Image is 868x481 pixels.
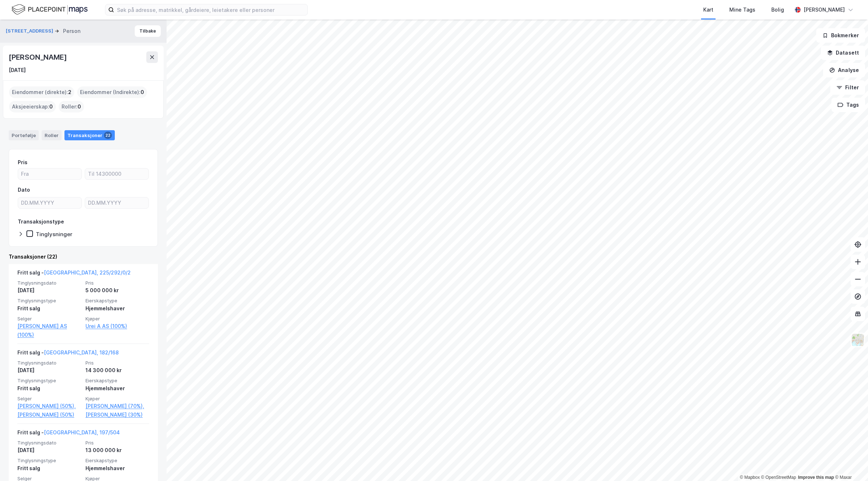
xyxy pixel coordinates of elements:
[740,475,760,480] a: Mapbox
[771,5,784,14] div: Bolig
[17,384,81,393] div: Fritt salg
[59,101,84,112] div: Roller :
[44,429,120,435] a: [GEOGRAPHIC_DATA], 197/504
[851,333,865,347] img: Z
[823,63,865,77] button: Analyse
[85,316,149,322] span: Kjøper
[831,98,865,112] button: Tags
[17,428,120,440] div: Fritt salg -
[18,158,28,167] div: Pris
[17,286,81,295] div: [DATE]
[85,446,149,455] div: 13 000 000 kr
[85,280,149,286] span: Pris
[17,280,81,286] span: Tinglysningsdato
[17,378,81,384] span: Tinglysningstype
[798,475,834,480] a: Improve this map
[830,80,865,95] button: Filter
[85,298,149,304] span: Eierskapstype
[44,349,119,356] a: [GEOGRAPHIC_DATA], 182/168
[18,217,64,226] div: Transaksjonstype
[761,475,796,480] a: OpenStreetMap
[6,27,55,35] button: [STREET_ADDRESS]
[17,410,81,419] a: [PERSON_NAME] (50%)
[17,366,81,375] div: [DATE]
[85,378,149,384] span: Eierskapstype
[17,322,81,339] a: [PERSON_NAME] AS (100%)
[42,130,62,140] div: Roller
[17,360,81,366] span: Tinglysningsdato
[85,402,149,410] a: [PERSON_NAME] (70%),
[832,446,868,481] iframe: Chat Widget
[17,304,81,313] div: Fritt salg
[114,4,307,15] input: Søk på adresse, matrikkel, gårdeiere, leietakere eller personer
[77,86,147,98] div: Eiendommer (Indirekte) :
[85,396,149,402] span: Kjøper
[85,286,149,295] div: 5 000 000 kr
[17,348,119,360] div: Fritt salg -
[17,298,81,304] span: Tinglysningstype
[135,25,161,37] button: Tilbake
[85,464,149,473] div: Hjemmelshaver
[17,402,81,410] a: [PERSON_NAME] (50%),
[17,396,81,402] span: Selger
[9,130,39,140] div: Portefølje
[85,169,148,179] input: Til 14300000
[804,5,845,14] div: [PERSON_NAME]
[44,269,131,276] a: [GEOGRAPHIC_DATA], 225/292/0/2
[729,5,755,14] div: Mine Tags
[85,384,149,393] div: Hjemmelshaver
[63,27,80,35] div: Person
[18,186,30,194] div: Dato
[9,101,56,112] div: Aksjeeierskap :
[85,457,149,464] span: Eierskapstype
[85,304,149,313] div: Hjemmelshaver
[64,130,115,140] div: Transaksjoner
[17,464,81,473] div: Fritt salg
[85,197,148,208] input: DD.MM.YYYY
[703,5,713,14] div: Kart
[17,457,81,464] span: Tinglysningstype
[85,322,149,331] a: Urei A AS (100%)
[36,231,72,238] div: Tinglysninger
[9,252,158,261] div: Transaksjoner (22)
[85,440,149,446] span: Pris
[9,66,26,75] div: [DATE]
[816,28,865,43] button: Bokmerker
[104,132,112,139] div: 22
[17,446,81,455] div: [DATE]
[17,440,81,446] span: Tinglysningsdato
[85,410,149,419] a: [PERSON_NAME] (30%)
[18,169,81,179] input: Fra
[12,3,88,16] img: logo.f888ab2527a4732fd821a326f86c7f29.svg
[9,51,68,63] div: [PERSON_NAME]
[49,102,53,111] span: 0
[18,197,81,208] input: DD.MM.YYYY
[17,316,81,322] span: Selger
[141,88,144,97] span: 0
[85,360,149,366] span: Pris
[821,46,865,60] button: Datasett
[68,88,71,97] span: 2
[9,86,74,98] div: Eiendommer (direkte) :
[77,102,81,111] span: 0
[85,366,149,375] div: 14 300 000 kr
[17,268,131,280] div: Fritt salg -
